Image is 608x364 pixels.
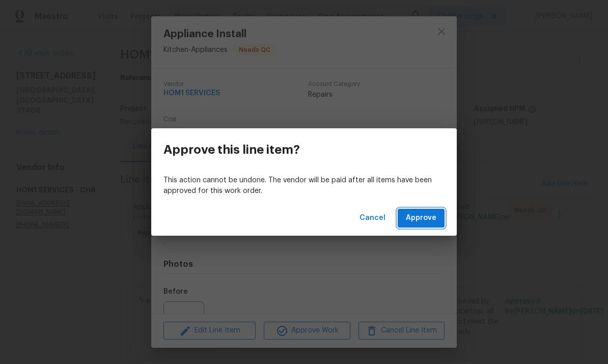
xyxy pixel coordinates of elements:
[163,175,445,197] p: This action cannot be undone. The vendor will be paid after all items have been approved for this...
[355,209,390,228] button: Cancel
[360,212,385,225] span: Cancel
[398,209,445,228] button: Approve
[163,143,300,157] h3: Approve this line item?
[406,212,436,225] span: Approve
